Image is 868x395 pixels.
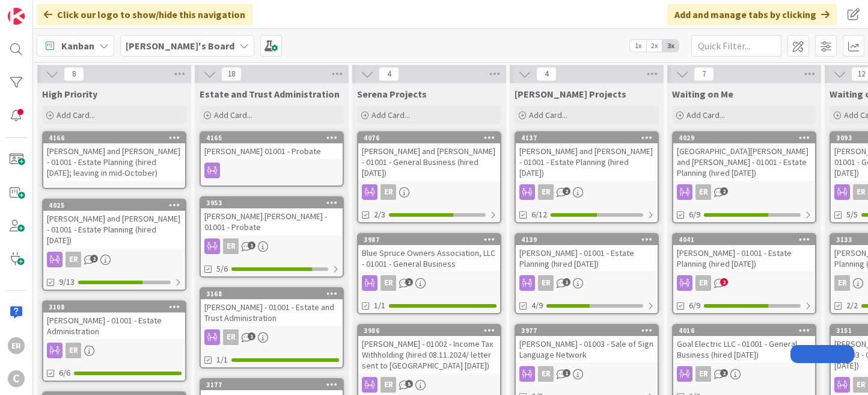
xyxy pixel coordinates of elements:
div: ER [834,275,850,291]
div: [PERSON_NAME] - 01001 - Estate and Trust Administration [201,299,343,326]
div: Add and manage tabs by clicking [667,4,837,25]
span: 3x [662,40,679,52]
div: 4165 [201,132,343,143]
div: 3977 [521,326,658,335]
span: 2 [720,369,728,377]
div: 3177 [201,379,343,390]
span: 5/6 [216,263,228,275]
div: 3987 [358,234,500,245]
div: ER [223,329,239,345]
div: 4016Goal Electric LLC - 01001 - General Business (hired [DATE]) [673,325,815,362]
div: 4016 [673,325,815,336]
div: 4076 [364,134,500,142]
div: [PERSON_NAME] - 01001 - Estate Planning (hired [DATE]) [673,245,815,272]
span: 8 [64,67,84,81]
div: 3953 [206,199,343,207]
span: 18 [221,67,242,81]
span: Add Card... [57,110,95,120]
div: [PERSON_NAME] - 01001 - Estate Administration [43,313,185,339]
div: 4029[GEOGRAPHIC_DATA][PERSON_NAME] and [PERSON_NAME] - 01001 - Estate Planning (hired [DATE]) [673,132,815,181]
div: 3108[PERSON_NAME] - 01001 - Estate Administration [43,302,185,339]
span: 1 [248,241,255,249]
span: 4 [379,67,399,81]
div: ER [43,252,185,267]
div: [PERSON_NAME] - 01003 - Sale of Sign Language Network [516,336,658,362]
span: 2 [90,255,98,263]
div: C [8,370,25,387]
a: 4166[PERSON_NAME] and [PERSON_NAME] - 01001 - Estate Planning (hired [DATE]; leaving in mid-October) [42,131,186,189]
div: ER [381,184,396,200]
span: Add Card... [214,110,252,120]
input: Quick Filter... [691,35,781,57]
div: 3108 [43,302,185,313]
div: ER [8,337,25,354]
a: 4165[PERSON_NAME] 01001 - Probate [200,131,344,187]
div: [PERSON_NAME] - 01002 - Income Tax Withholding (hired 08.11.2024/ letter sent to [GEOGRAPHIC_DATA... [358,336,500,373]
a: 3987Blue Spruce Owners Association, LLC - 01001 - General BusinessER1/1 [357,233,501,314]
a: 3953[PERSON_NAME].[PERSON_NAME] - 01001 - ProbateER5/6 [200,196,344,278]
div: ER [673,184,815,200]
span: 4/9 [531,299,543,312]
div: 3168[PERSON_NAME] - 01001 - Estate and Trust Administration [201,288,343,326]
div: ER [538,366,554,382]
div: ER [223,238,239,254]
a: 4137[PERSON_NAME] and [PERSON_NAME] - 01001 - Estate Planning (hired [DATE])ER6/12 [515,131,659,223]
div: 4025 [49,201,185,210]
a: 3168[PERSON_NAME] - 01001 - Estate and Trust AdministrationER1/1 [200,287,344,369]
span: 2/2 [846,299,858,312]
div: [PERSON_NAME] and [PERSON_NAME] - 01001 - Estate Planning (hired [DATE]) [516,143,658,181]
span: 5/5 [846,208,858,221]
div: 4076[PERSON_NAME] and [PERSON_NAME] - 01001 - General Business (hired [DATE]) [358,132,500,181]
span: 6/12 [531,208,547,221]
span: 2x [646,40,662,52]
span: 1/1 [216,353,228,366]
div: 3987 [364,235,500,244]
span: 1 [563,369,570,377]
div: Goal Electric LLC - 01001 - General Business (hired [DATE]) [673,336,815,362]
span: High Priority [42,88,97,100]
div: ER [66,343,81,358]
div: ER [381,275,396,291]
div: [PERSON_NAME] and [PERSON_NAME] - 01001 - Estate Planning (hired [DATE]) [43,211,185,248]
b: [PERSON_NAME]'s Board [126,40,234,52]
div: [PERSON_NAME] and [PERSON_NAME] - 01001 - Estate Planning (hired [DATE]; leaving in mid-October) [43,143,185,181]
div: 3986 [358,325,500,336]
div: 4076 [358,132,500,143]
span: 1 [248,332,255,340]
div: [PERSON_NAME].[PERSON_NAME] - 01001 - Probate [201,208,343,235]
div: ER [381,377,396,393]
div: 3168 [201,288,343,299]
span: Add Card... [371,110,410,120]
span: Serena Projects [357,88,427,100]
div: 4041[PERSON_NAME] - 01001 - Estate Planning (hired [DATE]) [673,234,815,272]
div: ER [516,184,658,200]
div: ER [358,275,500,291]
span: 6/9 [689,299,700,312]
div: ER [695,366,711,382]
span: 1x [630,40,646,52]
div: 4166 [43,132,185,143]
span: 9/13 [59,276,75,288]
div: ER [695,184,711,200]
div: 4165 [206,134,343,142]
span: Ryan Projects [515,88,626,100]
div: 4166 [49,134,185,142]
a: 3108[PERSON_NAME] - 01001 - Estate AdministrationER6/6 [42,300,186,382]
div: 4029 [679,134,815,142]
div: 4041 [673,234,815,245]
span: 1 [563,278,570,286]
div: ER [538,184,554,200]
div: ER [201,329,343,345]
div: ER [516,275,658,291]
span: Add Card... [529,110,567,120]
span: 4 [536,67,557,81]
div: Blue Spruce Owners Association, LLC - 01001 - General Business [358,245,500,272]
span: 2 [405,278,413,286]
span: 7 [694,67,714,81]
div: 3987Blue Spruce Owners Association, LLC - 01001 - General Business [358,234,500,272]
div: ER [66,252,81,267]
div: 4137[PERSON_NAME] and [PERSON_NAME] - 01001 - Estate Planning (hired [DATE]) [516,132,658,181]
div: ER [695,275,711,291]
div: [GEOGRAPHIC_DATA][PERSON_NAME] and [PERSON_NAME] - 01001 - Estate Planning (hired [DATE]) [673,143,815,181]
div: ER [673,366,815,382]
